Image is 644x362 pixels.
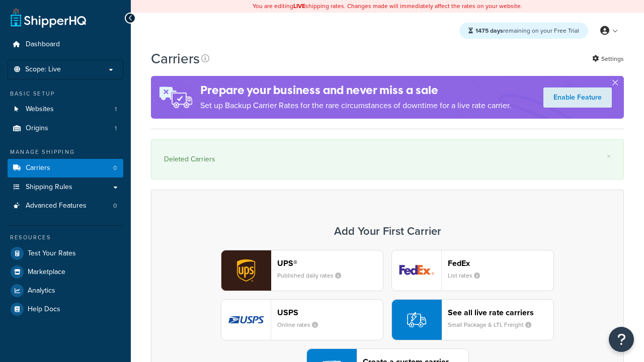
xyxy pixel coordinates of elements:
[391,299,554,340] button: See all live rate carriersSmall Package & LTL Freight
[8,178,123,197] a: Shipping Rules
[151,49,200,68] h1: Carriers
[8,119,123,138] li: Origins
[26,124,48,133] span: Origins
[392,250,441,291] img: fedEx logo
[26,164,50,172] span: Carriers
[459,23,588,39] div: remaining on your Free Trial
[407,310,426,329] img: icon-carrier-liverate-becf4550.svg
[448,271,488,280] small: List rates
[448,308,553,317] header: See all live rate carriers
[113,202,117,210] span: 0
[293,2,305,11] b: LIVE
[26,202,87,210] span: Advanced Features
[277,258,383,268] header: UPS®
[8,159,123,177] a: Carriers 0
[8,100,123,119] a: Websites 1
[115,105,117,114] span: 1
[8,159,123,177] li: Carriers
[277,320,326,329] small: Online rates
[26,105,54,114] span: Websites
[277,271,349,280] small: Published daily rates
[113,164,117,172] span: 0
[200,99,511,113] p: Set up Backup Carrier Rates for the rare circumstances of downtime for a live rate carrier.
[543,87,612,108] a: Enable Feature
[8,244,123,262] a: Test Your Rates
[200,82,511,99] h4: Prepare your business and never miss a sale
[607,152,611,160] a: ×
[391,250,554,291] button: fedEx logoFedExList rates
[277,308,383,317] header: USPS
[221,250,271,291] img: ups logo
[8,197,123,215] a: Advanced Features 0
[25,65,61,74] span: Scope: Live
[221,300,271,340] img: usps logo
[164,152,611,166] div: Deleted Carriers
[448,258,553,268] header: FedEx
[221,250,383,291] button: ups logoUPS®Published daily rates
[28,287,55,295] span: Analytics
[8,148,123,156] div: Manage Shipping
[8,100,123,119] li: Websites
[8,233,123,242] div: Resources
[26,183,72,192] span: Shipping Rules
[8,197,123,215] li: Advanced Features
[475,26,503,35] strong: 1475 days
[28,268,65,277] span: Marketplace
[221,299,383,340] button: usps logoUSPSOnline rates
[8,89,123,98] div: Basic Setup
[8,300,123,318] a: Help Docs
[11,8,86,28] a: ShipperHQ Home
[8,282,123,300] a: Analytics
[592,52,624,66] a: Settings
[26,40,60,49] span: Dashboard
[8,35,123,54] a: Dashboard
[609,327,634,352] button: Open Resource Center
[115,124,117,133] span: 1
[448,320,539,329] small: Small Package & LTL Freight
[162,225,613,237] h3: Add Your First Carrier
[151,76,200,119] img: ad-rules-rateshop-fe6ec290ccb7230408bd80ed9643f0289d75e0ffd9eb532fc0e269fcd187b520.png
[8,119,123,138] a: Origins 1
[8,263,123,281] a: Marketplace
[28,305,60,314] span: Help Docs
[28,249,76,258] span: Test Your Rates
